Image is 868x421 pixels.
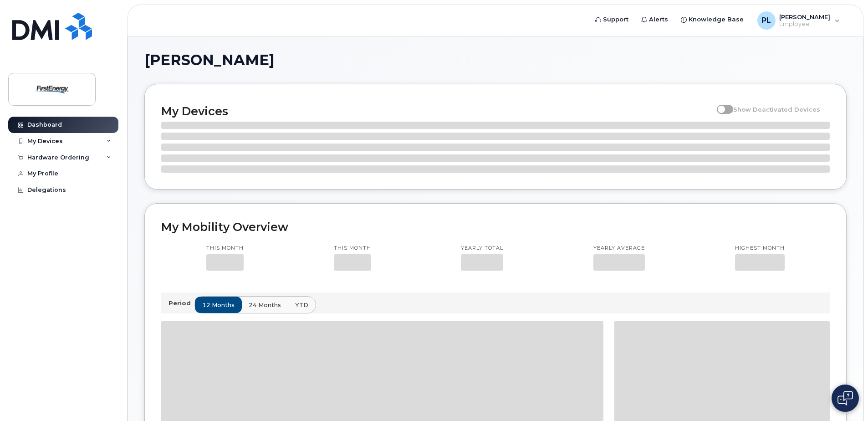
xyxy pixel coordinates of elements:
[295,301,308,309] span: YTD
[206,245,244,252] p: This month
[144,53,275,67] span: [PERSON_NAME]
[168,299,194,308] p: Period
[593,245,645,252] p: Yearly average
[735,245,785,252] p: Highest month
[161,220,830,234] h2: My Mobility Overview
[161,104,712,118] h2: My Devices
[334,245,371,252] p: This month
[733,106,820,113] span: Show Deactivated Devices
[837,391,853,406] img: Open chat
[461,245,503,252] p: Yearly total
[717,101,724,108] input: Show Deactivated Devices
[249,301,281,309] span: 24 months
